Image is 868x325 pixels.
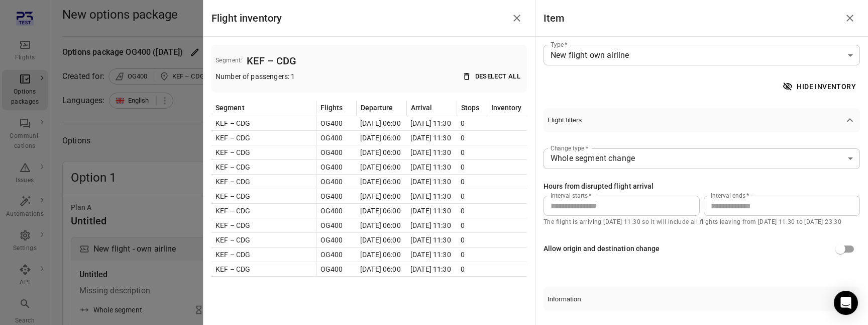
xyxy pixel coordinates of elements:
label: Change type [551,144,588,152]
p: The flight is arriving [DATE] 11:30 so it will include all flights leaving from [DATE] 11:30 to [... [544,217,860,227]
div: Whole segment change [551,152,844,165]
td: OG400 [316,203,356,218]
td: OG400 [316,159,356,174]
div: Allow origin and destination change [544,243,660,255]
td: OG400 [316,189,356,203]
span: Information [548,295,844,303]
td: OG400 [316,218,356,232]
button: Flight filters [544,108,860,132]
td: KEF – CDG [211,262,316,276]
td: KEF – CDG [211,218,316,232]
td: KEF – CDG [211,203,316,218]
td: OG400 [316,247,356,262]
td: KEF – CDG [211,189,316,203]
button: Hide inventory [781,77,860,96]
span: Flight filters [548,116,844,124]
td: OG400 [316,262,356,276]
button: Information [544,287,860,311]
label: Interval starts [551,191,591,200]
div: Open Intercom Messenger [834,291,858,315]
td: KEF – CDG [211,247,316,262]
td: KEF – CDG [211,159,316,174]
td: KEF – CDG [211,232,316,247]
div: Hours from disrupted flight arrival [544,181,654,192]
div: New flight own airline [551,49,844,61]
button: Close drawer [840,8,860,28]
div: Flight filters [544,132,860,275]
td: OG400 [316,174,356,189]
td: OG400 [316,232,356,247]
label: Interval ends [711,191,749,200]
h1: Item [544,10,565,26]
table: Flights inventory [211,101,527,277]
td: KEF – CDG [211,174,316,189]
label: Type [551,40,568,49]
